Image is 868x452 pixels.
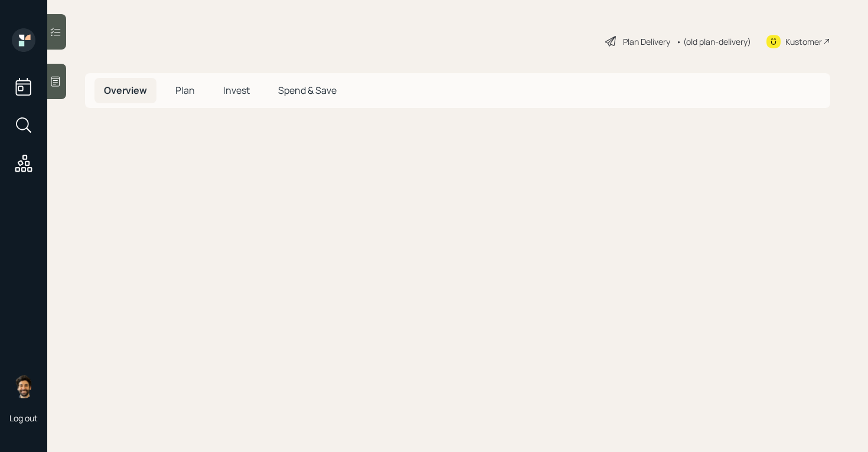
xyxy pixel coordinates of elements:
[785,35,822,48] div: Kustomer
[676,35,751,48] div: • (old plan-delivery)
[12,375,35,398] img: eric-schwartz-headshot.png
[104,84,147,97] span: Overview
[9,412,38,424] div: Log out
[223,84,250,97] span: Invest
[175,84,195,97] span: Plan
[623,35,670,48] div: Plan Delivery
[278,84,337,97] span: Spend & Save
